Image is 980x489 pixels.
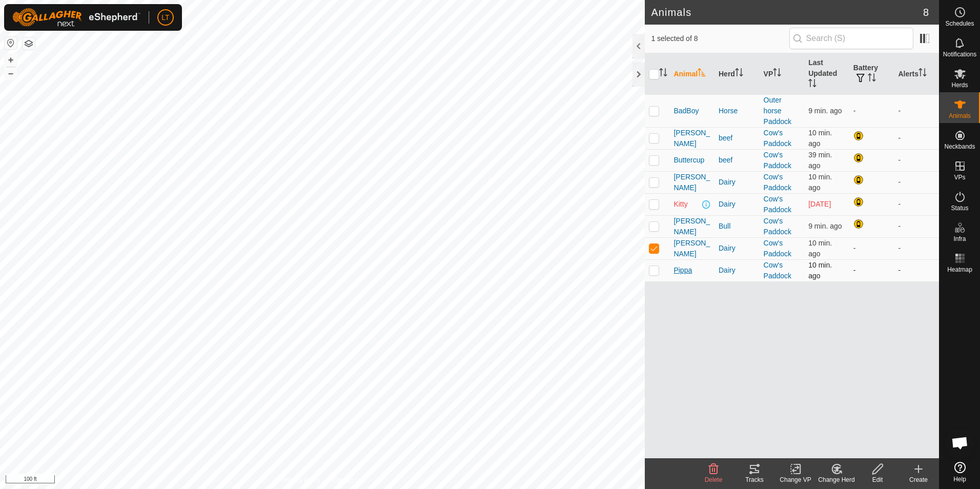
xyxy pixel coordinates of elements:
span: 1 selected of 8 [651,33,789,44]
span: Kitty [673,199,687,210]
td: - [894,215,939,237]
td: - [894,149,939,171]
th: Animal [669,53,714,95]
td: - [894,193,939,215]
p-sorticon: Activate to sort [808,80,816,89]
a: Contact Us [333,476,363,485]
span: Help [953,476,966,482]
span: Buttercup [673,155,704,166]
div: Dairy [719,265,756,276]
div: Dairy [719,177,756,188]
img: Gallagher Logo [12,8,140,27]
button: – [5,67,17,79]
span: Notifications [943,51,976,57]
button: Reset Map [5,37,17,49]
th: Herd [714,53,760,95]
span: Pippa [673,265,692,276]
span: Status [951,205,968,211]
span: Neckbands [944,144,975,150]
td: - [894,237,939,259]
span: Schedules [945,21,974,27]
td: - [894,94,939,127]
span: Oct 2, 2025, 9:33 AM [808,129,832,148]
a: Privacy Policy [282,476,320,485]
div: Horse [719,106,756,116]
td: - [849,259,894,281]
div: Bull [719,221,756,232]
a: Cow's Paddock [764,129,791,148]
a: Outer horse Paddock [764,96,791,126]
span: Oct 2, 2025, 9:33 AM [808,107,842,115]
span: BadBoy [673,106,699,116]
td: - [894,171,939,193]
a: Cow's Paddock [764,261,791,280]
span: Delete [705,476,723,483]
span: Oct 2, 2025, 9:33 AM [808,222,842,230]
span: [PERSON_NAME] [673,128,710,149]
div: beef [719,155,756,166]
span: [PERSON_NAME] [673,238,710,259]
div: Dairy [719,199,756,210]
td: - [894,127,939,149]
td: - [894,259,939,281]
a: Help [940,458,980,486]
th: Battery [849,53,894,95]
span: LT [161,12,169,23]
th: Last Updated [804,53,849,95]
span: VPs [954,174,965,180]
p-sorticon: Activate to sort [698,70,706,78]
span: Oct 2, 2025, 9:33 AM [808,239,832,258]
div: Edit [857,475,898,484]
button: + [5,54,17,66]
a: Cow's Paddock [764,195,791,214]
p-sorticon: Activate to sort [735,70,743,78]
th: Alerts [894,53,939,95]
span: Herds [951,82,968,88]
div: Change VP [775,475,816,484]
span: Sep 24, 2025, 9:33 PM [808,200,831,208]
p-sorticon: Activate to sort [659,70,667,78]
h2: Animals [651,6,923,18]
td: - [849,94,894,127]
span: [PERSON_NAME] [673,172,710,193]
span: Infra [953,236,966,242]
a: Cow's Paddock [764,239,791,258]
span: Oct 2, 2025, 9:33 AM [808,173,832,192]
button: Map Layers [23,37,35,50]
a: Cow's Paddock [764,173,791,192]
div: Create [898,475,939,484]
span: Oct 2, 2025, 9:33 AM [808,261,832,280]
td: - [849,237,894,259]
span: 8 [923,5,929,20]
div: Open chat [945,427,975,458]
input: Search (S) [789,28,913,49]
span: Animals [949,113,971,119]
span: [PERSON_NAME] [673,216,710,237]
div: Dairy [719,243,756,254]
div: Tracks [734,475,775,484]
a: Cow's Paddock [764,217,791,236]
span: Oct 2, 2025, 9:03 AM [808,151,832,170]
p-sorticon: Activate to sort [868,75,876,83]
span: Heatmap [947,267,972,273]
div: Change Herd [816,475,857,484]
th: VP [760,53,805,95]
p-sorticon: Activate to sort [773,70,781,78]
p-sorticon: Activate to sort [918,70,927,78]
a: Cow's Paddock [764,151,791,170]
div: beef [719,133,756,144]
